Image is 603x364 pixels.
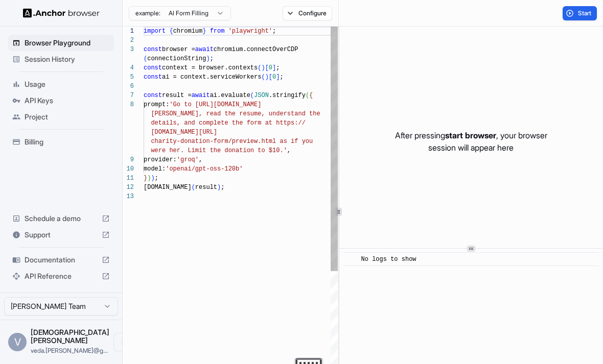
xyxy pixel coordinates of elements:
[8,76,114,92] div: Usage
[217,184,221,191] span: )
[192,92,210,99] span: await
[151,138,313,145] span: charity-donation-form/preview.html as if you
[151,147,287,154] span: were her. Limit the donation to $10.'
[155,175,158,182] span: ;
[173,28,203,35] span: chromium
[162,74,261,81] span: ai = context.serviceWorkers
[269,74,272,81] span: [
[123,164,134,174] div: 10
[445,130,496,140] span: start browser
[123,174,134,183] div: 11
[144,74,162,81] span: const
[210,92,250,99] span: ai.evaluate
[25,95,110,106] span: API Keys
[25,255,98,265] span: Documentation
[8,35,114,51] div: Browser Playground
[265,64,269,71] span: [
[272,28,276,35] span: ;
[162,64,258,71] span: context = browser.contexts
[169,101,261,108] span: 'Go to [URL][DOMAIN_NAME]
[135,9,160,17] span: example:
[147,175,151,182] span: )
[8,92,114,109] div: API Keys
[206,55,210,62] span: )
[25,54,110,64] span: Session History
[578,9,592,17] span: Start
[276,74,280,81] span: ]
[23,8,100,18] img: Anchor Logo
[123,82,134,91] div: 6
[228,28,272,35] span: 'playwright'
[210,55,214,62] span: ;
[144,92,162,99] span: const
[261,64,265,71] span: )
[199,156,202,163] span: ,
[202,28,206,35] span: }
[276,64,280,71] span: ;
[144,46,162,53] span: const
[151,110,320,117] span: [PERSON_NAME], read the resume, understand the
[123,100,134,109] div: 8
[144,175,147,182] span: }
[123,36,134,45] div: 2
[144,28,166,35] span: import
[25,137,110,147] span: Billing
[272,74,276,81] span: 0
[283,6,332,20] button: Configure
[269,64,272,71] span: 0
[169,28,173,35] span: {
[8,210,114,227] div: Schedule a demo
[280,74,283,81] span: ;
[123,155,134,164] div: 9
[151,129,217,136] span: [DOMAIN_NAME][URL]
[195,46,214,53] span: await
[123,192,134,201] div: 13
[8,134,114,150] div: Billing
[563,6,597,20] button: Start
[258,64,261,71] span: (
[25,38,110,48] span: Browser Playground
[177,156,199,163] span: 'groq'
[265,74,269,81] span: )
[306,92,309,99] span: (
[31,347,108,354] span: veda.dumpala@gmail.com
[123,27,134,36] div: 1
[25,112,110,122] span: Project
[349,254,354,264] span: ​
[210,28,225,35] span: from
[162,92,192,99] span: result =
[151,175,154,182] span: )
[147,55,206,62] span: connectionString
[221,184,224,191] span: ;
[166,165,243,173] span: 'openai/gpt-oss-120b'
[192,184,195,191] span: (
[8,109,114,125] div: Project
[272,64,276,71] span: ]
[31,328,109,345] span: Vedansh Dumpala
[144,165,166,173] span: model:
[25,213,98,224] span: Schedule a demo
[144,64,162,71] span: const
[144,156,177,163] span: provider:
[195,184,217,191] span: result
[8,333,27,351] div: V
[361,256,416,263] span: No logs to show
[162,46,195,53] span: browser =
[395,129,547,154] p: After pressing , your browser session will appear here
[214,46,298,53] span: chromium.connectOverCDP
[151,119,305,127] span: details, and complete the form at https://
[8,227,114,243] div: Support
[250,92,254,99] span: (
[123,72,134,82] div: 5
[25,79,110,89] span: Usage
[261,74,265,81] span: (
[123,45,134,54] div: 3
[123,91,134,100] div: 7
[113,333,132,351] button: Open menu
[287,147,291,154] span: ,
[8,252,114,268] div: Documentation
[25,271,98,281] span: API Reference
[123,63,134,72] div: 4
[123,183,134,192] div: 12
[269,92,306,99] span: .stringify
